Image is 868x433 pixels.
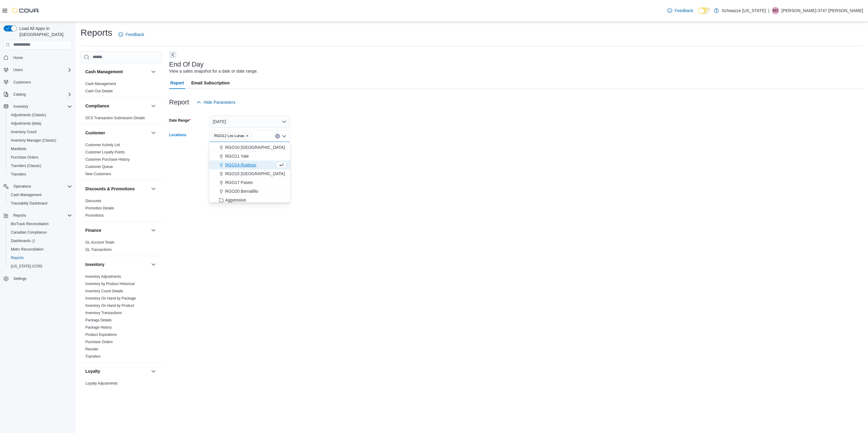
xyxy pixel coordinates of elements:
[225,179,253,185] span: RGO17 Paseo
[8,263,45,270] a: [US_STATE] CCRS
[1,53,74,62] button: Home
[11,212,28,219] button: Reports
[8,120,44,127] a: Adjustments (beta)
[11,163,41,168] span: Transfers (Classic)
[225,188,258,194] span: RGO20 Bernalillo
[8,154,72,161] span: Purchase Orders
[275,134,280,139] button: Clear input
[6,237,74,245] a: Dashboards
[6,245,74,254] button: Metrc Reconciliation
[11,230,47,235] span: Canadian Compliance
[169,61,204,68] h3: End Of Day
[169,68,258,74] div: View a sales snapshot for a date or date range.
[11,238,35,243] span: Dashboards
[11,79,33,86] a: Customers
[85,248,112,252] a: GL Transactions
[85,247,112,252] span: GL Transactions
[11,155,38,160] span: Purchase Orders
[85,274,121,279] span: Inventory Adjustments
[1,182,74,191] button: Operations
[8,191,44,198] a: Cash Management
[11,255,24,260] span: Reports
[11,212,72,219] span: Reports
[116,28,146,41] a: Feedback
[85,130,105,136] h3: Customer
[1,90,74,99] button: Catalog
[85,143,120,147] span: Customer Activity List
[81,380,162,397] div: Loyalty
[169,133,186,137] label: Locations
[81,114,162,124] div: Compliance
[11,91,72,98] span: Catalog
[85,213,104,218] span: Promotions
[85,103,109,109] h3: Compliance
[209,178,290,187] button: RGO17 Paseo
[8,162,44,169] a: Transfers (Classic)
[85,186,135,192] h3: Discounts & Promotions
[81,27,112,39] h1: Reports
[282,134,287,139] button: Close list of options
[81,80,162,97] div: Cash Management
[8,237,38,244] a: Dashboards
[11,183,34,190] button: Operations
[13,104,28,109] span: Inventory
[85,69,123,75] h3: Cash Management
[6,262,74,271] button: [US_STATE] CCRS
[8,154,41,161] a: Purchase Orders
[214,133,244,139] span: RGO12 Los Lunas
[11,172,26,177] span: Transfers
[85,198,101,203] span: Discounts
[85,289,123,294] span: Inventory Count Details
[85,310,122,315] span: Inventory Transactions
[11,183,72,190] span: Operations
[1,78,74,87] button: Customers
[13,55,23,60] span: Home
[11,146,26,151] span: Manifests
[85,347,98,351] a: Reorder
[13,184,31,189] span: Operations
[81,141,162,180] div: Customer
[209,152,290,161] button: RGO11 Yale
[6,111,74,119] button: Adjustments (Classic)
[85,354,100,359] span: Transfers
[8,200,72,207] span: Traceabilty Dashboard
[169,99,189,106] h3: Report
[169,118,191,123] label: Date Range
[11,275,72,282] span: Settings
[8,128,39,136] a: Inventory Count
[11,103,31,110] button: Inventory
[8,120,72,127] span: Adjustments (beta)
[8,145,72,153] span: Manifests
[85,157,130,162] span: Customer Purchase History
[8,171,28,178] a: Transfers
[768,7,769,14] p: |
[85,347,98,352] span: Reorder
[85,340,113,344] a: Purchase Orders
[1,274,74,283] button: Settings
[11,201,47,206] span: Traceabilty Dashboard
[85,172,111,176] a: New Customers
[85,296,136,301] span: Inventory On Hand by Package
[773,7,778,14] span: M3
[11,247,44,252] span: Metrc Reconciliation
[85,206,114,210] a: Promotion Details
[8,229,49,236] a: Canadian Compliance
[85,261,149,267] button: Inventory
[11,91,28,98] button: Catalog
[85,318,112,322] a: Package Details
[245,134,249,138] button: Remove RGO12 Los Lunas from selection in this group
[150,261,157,268] button: Inventory
[85,227,101,233] h3: Finance
[11,54,72,61] span: Home
[11,138,56,143] span: Inventory Manager (Classic)
[675,8,693,14] span: Feedback
[85,303,134,308] a: Inventory On Hand by Product
[209,143,290,152] button: RGO10 [GEOGRAPHIC_DATA]
[6,191,74,199] button: Cash Management
[6,162,74,170] button: Transfers (Classic)
[85,89,113,93] a: Cash Out Details
[85,186,149,192] button: Discounts & Promotions
[85,213,104,218] a: Promotions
